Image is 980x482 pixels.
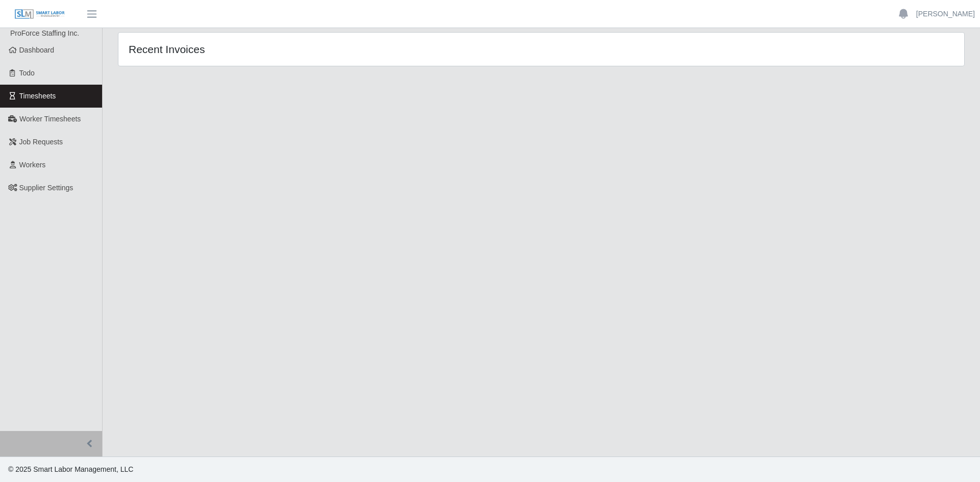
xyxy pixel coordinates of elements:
span: © 2025 Smart Labor Management, LLC [8,465,133,473]
span: Worker Timesheets [19,115,81,123]
span: ProForce Staffing Inc. [10,29,79,37]
span: Workers [19,161,46,169]
img: SLM Logo [14,9,65,20]
h4: Recent Invoices [129,43,463,56]
span: Supplier Settings [19,184,73,192]
span: Todo [19,69,35,77]
span: Job Requests [19,138,63,146]
span: Dashboard [19,46,55,54]
span: Timesheets [19,92,56,100]
a: [PERSON_NAME] [916,9,975,19]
